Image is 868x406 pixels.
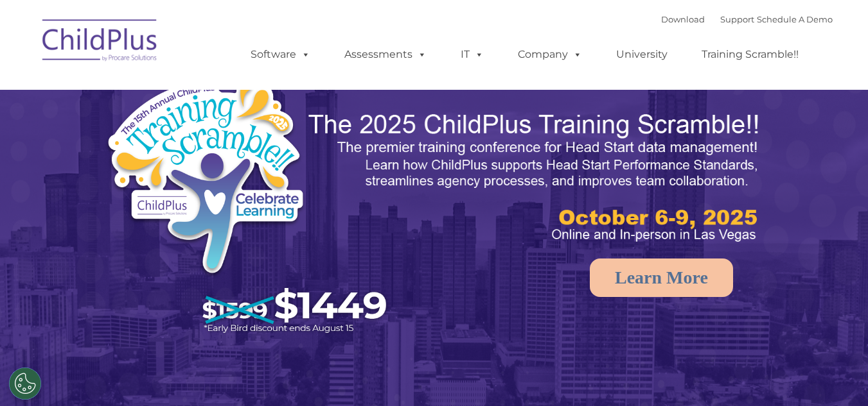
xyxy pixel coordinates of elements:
[332,42,439,67] a: Assessments
[689,42,811,67] a: Training Scramble!!
[36,10,164,74] img: ChildPlus by Procare Solutions
[505,42,595,67] a: Company
[603,42,680,67] a: University
[590,258,733,297] a: Learn More
[661,14,833,24] font: |
[720,14,754,24] a: Support
[238,42,323,67] a: Software
[757,14,833,24] a: Schedule A Demo
[448,42,497,67] a: IT
[661,14,705,24] a: Download
[9,368,41,400] button: Cookies Settings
